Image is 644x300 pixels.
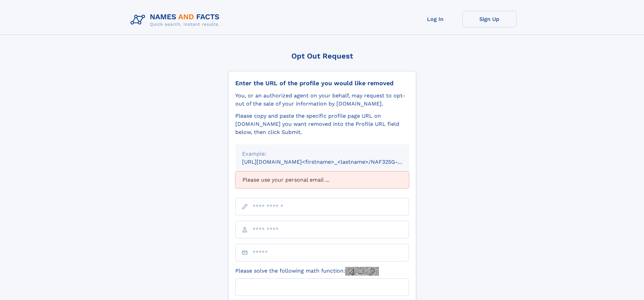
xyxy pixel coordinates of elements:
a: Sign Up [462,11,517,27]
div: Please copy and paste the specific profile page URL on [DOMAIN_NAME] you want removed into the Pr... [235,112,409,136]
div: Example: [242,150,402,158]
div: Opt Out Request [228,52,416,60]
img: Logo Names and Facts [128,11,225,29]
a: Log In [408,11,462,27]
div: Enter the URL of the profile you would like removed [235,79,409,87]
small: [URL][DOMAIN_NAME]<firstname>_<lastname>/NAF325G-xxxxxxxx [242,159,422,165]
div: You, or an authorized agent on your behalf, may request to opt-out of the sale of your informatio... [235,92,409,108]
label: Please solve the following math function: [235,267,379,276]
div: Please use your personal email ... [235,171,409,188]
